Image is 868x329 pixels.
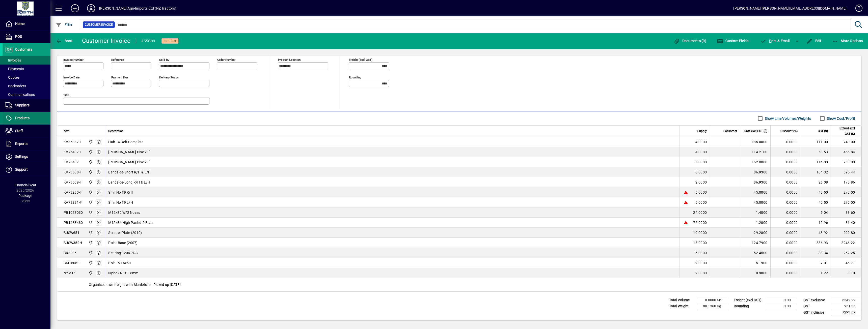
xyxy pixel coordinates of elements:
[111,58,124,62] mat-label: Reference
[67,4,83,13] button: Add
[697,128,707,134] span: Supply
[770,258,801,268] td: 0.0000
[743,139,767,144] div: 185.0000
[743,170,767,175] div: 86.9300
[695,190,707,195] span: 6.0000
[217,58,235,62] mat-label: Order number
[801,228,831,238] td: 43.92
[693,230,707,235] span: 10.0000
[82,37,131,45] div: Customer Invoice
[56,39,73,43] span: Back
[87,230,93,235] span: Ashburton
[57,278,861,291] div: Organised own freight with Maniototo - Picked up [DATE]
[831,187,861,197] td: 270.00
[831,137,861,147] td: 740.00
[14,183,36,187] span: Financial Year
[87,260,93,266] span: Ashburton
[64,149,81,155] div: KV76407-I
[15,116,30,120] span: Products
[99,4,176,12] div: [PERSON_NAME] Agri-Imports Ltd (NZ Tractors)
[801,238,831,248] td: 336.93
[64,170,82,175] div: KV73608-F
[64,190,82,195] div: KV73230-F
[831,309,861,316] td: 7293.57
[770,197,801,207] td: 0.0000
[743,240,767,245] div: 124.7900
[770,218,801,228] td: 0.0000
[831,197,861,207] td: 270.00
[767,297,797,303] td: 0.00
[63,58,84,62] mat-label: Invoice number
[764,116,811,121] label: Show Line Volumes/Weights
[5,93,35,97] span: Communications
[3,151,50,163] a: Settings
[770,248,801,258] td: 0.0000
[831,157,861,167] td: 760.00
[695,170,707,175] span: 8.0000
[3,163,50,176] a: Support
[801,248,831,258] td: 39.34
[64,220,83,225] div: PB1483430
[64,250,77,255] div: BR3206
[834,126,855,137] span: Extend excl GST ($)
[743,160,767,165] div: 152.0000
[108,170,151,175] span: Landside-Short R/H & L/H
[108,240,138,245] span: Point Base (2007)
[693,240,707,245] span: 18.0000
[743,149,767,155] div: 114.2100
[15,103,30,107] span: Suppliers
[743,220,767,225] div: 1.2000
[5,58,21,62] span: Invoices
[64,230,79,235] div: SUSW651
[695,139,707,144] span: 4.0000
[801,207,831,218] td: 5.04
[761,39,790,43] span: ost & Email
[18,194,32,198] span: Package
[3,82,50,90] a: Backorders
[770,228,801,238] td: 0.0000
[3,138,50,150] a: Reports
[55,36,74,45] button: Back
[5,75,19,79] span: Quotes
[801,218,831,228] td: 12.96
[15,35,22,39] span: POS
[108,180,150,185] span: Landside-Long R/H & L/H
[87,270,93,276] span: Ashburton
[64,180,82,185] div: KV73609-F
[780,128,798,134] span: Discount (%)
[3,65,50,73] a: Payments
[87,159,93,165] span: Ashburton
[743,271,767,276] div: 0.9000
[831,297,861,303] td: 6342.22
[831,177,861,187] td: 173.86
[801,309,831,316] td: GST inclusive
[770,137,801,147] td: 0.0000
[15,22,24,26] span: Home
[801,197,831,207] td: 40.50
[108,128,124,134] span: Description
[108,200,133,205] span: Shin No 19 L/H
[667,297,697,303] td: Total Volume
[87,210,93,215] span: Ashburton
[831,268,861,278] td: 8.10
[770,167,801,177] td: 0.0000
[667,303,697,309] td: Total Weight
[15,129,23,133] span: Staff
[87,139,93,145] span: Ashburton
[695,180,707,185] span: 2.0000
[801,258,831,268] td: 7.01
[349,58,372,62] mat-label: Freight (excl GST)
[852,1,862,17] a: Knowledge Base
[801,187,831,197] td: 40.50
[3,99,50,112] a: Suppliers
[108,250,138,255] span: Bearing 3206-2RS
[695,149,707,155] span: 4.0000
[3,112,50,125] a: Products
[3,90,50,99] a: Communications
[801,268,831,278] td: 1.22
[801,303,831,309] td: GST
[697,303,727,309] td: 80.1360 Kg
[63,76,79,79] mat-label: Invoice date
[693,220,707,225] span: 72.0000
[695,160,707,165] span: 5.0000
